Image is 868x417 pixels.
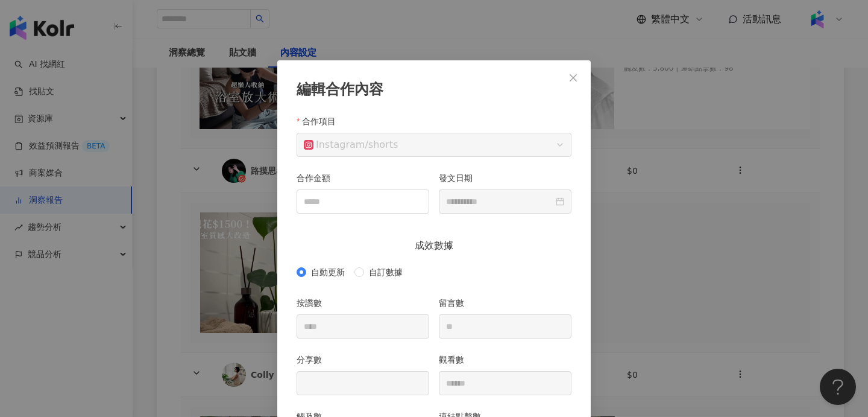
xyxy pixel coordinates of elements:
[304,133,564,156] span: / shorts
[297,353,331,366] label: 分享數
[568,73,578,83] span: close
[439,171,482,185] label: 發文日期
[304,133,365,156] div: Instagram
[297,315,429,338] input: 按讚數
[306,266,350,279] span: 自動更新
[439,296,473,310] label: 留言數
[439,372,571,395] input: 觀看數
[297,372,429,395] input: 分享數
[446,195,553,208] input: 發文日期
[561,66,585,90] button: Close
[405,238,463,253] span: 成效數據
[297,80,571,100] div: 編輯合作內容
[439,315,571,338] input: 留言數
[364,266,407,279] span: 自訂數據
[297,171,339,185] label: 合作金額
[297,296,331,310] label: 按讚數
[297,190,429,213] input: 合作金額
[439,353,473,366] label: 觀看數
[297,115,345,128] label: 合作項目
